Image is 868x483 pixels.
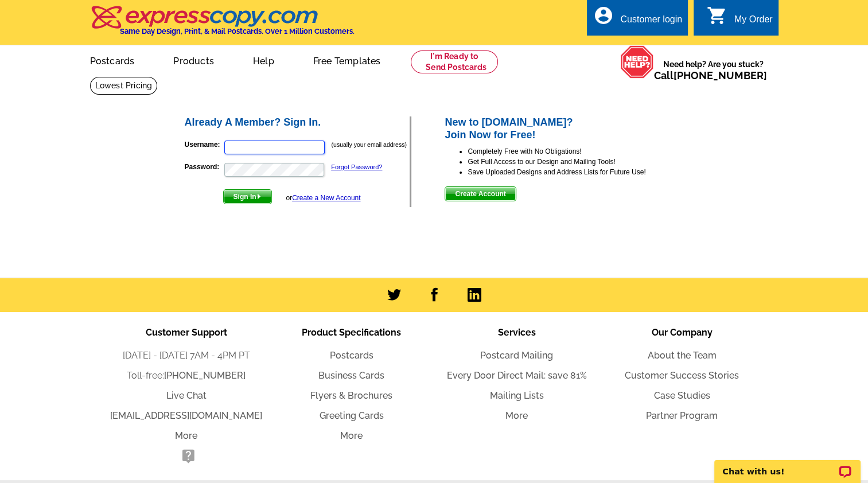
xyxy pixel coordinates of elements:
h2: New to [DOMAIN_NAME]? Join Now for Free! [445,116,685,141]
a: Partner Program [646,410,718,421]
span: Need help? Are you stuck? [654,59,773,81]
a: More [340,430,363,441]
div: Customer login [620,14,682,30]
a: [EMAIL_ADDRESS][DOMAIN_NAME] [110,410,262,421]
a: Postcards [72,46,153,73]
a: shopping_cart My Order [707,13,773,27]
a: Products [155,46,232,73]
small: (usually your email address) [332,141,407,148]
div: My Order [734,14,773,30]
a: Customer Success Stories [625,370,739,381]
button: Create Account [445,186,516,201]
li: Toll-free: [104,369,269,383]
a: Greeting Cards [320,410,384,421]
span: Product Specifications [302,327,401,338]
img: help [620,45,654,79]
li: Save Uploaded Designs and Address Lists for Future Use! [468,167,685,177]
a: Case Studies [654,390,710,401]
div: or [286,193,360,203]
li: Completely Free with No Obligations! [468,146,685,157]
a: More [505,410,528,421]
h2: Already A Member? Sign In. [185,116,410,129]
span: Services [498,327,536,338]
span: Our Company [652,327,713,338]
li: [DATE] - [DATE] 7AM - 4PM PT [104,349,269,363]
span: Create Account [445,187,515,201]
a: Free Templates [295,46,399,73]
span: Customer Support [146,327,227,338]
a: account_circle Customer login [593,13,682,27]
a: Live Chat [166,390,207,401]
a: [PHONE_NUMBER] [164,370,246,381]
a: Same Day Design, Print, & Mail Postcards. Over 1 Million Customers. [90,14,355,36]
span: Sign In [224,190,271,204]
a: Postcard Mailing [480,350,553,361]
a: About the Team [648,350,717,361]
a: [PHONE_NUMBER] [674,69,767,81]
a: Every Door Direct Mail: save 81% [447,370,587,381]
span: Call [654,69,767,81]
iframe: LiveChat chat widget [707,447,868,483]
a: Flyers & Brochures [310,390,392,401]
img: button-next-arrow-white.png [256,194,262,199]
i: account_circle [593,5,613,26]
a: Mailing Lists [490,390,544,401]
h4: Same Day Design, Print, & Mail Postcards. Over 1 Million Customers. [120,27,355,36]
label: Username: [185,139,223,150]
a: Create a New Account [292,194,360,202]
a: Forgot Password? [331,163,382,170]
li: Get Full Access to our Design and Mailing Tools! [468,157,685,167]
a: Business Cards [318,370,384,381]
a: Postcards [330,350,373,361]
i: shopping_cart [707,5,727,26]
a: More [175,430,197,441]
button: Sign In [223,189,272,204]
label: Password: [185,162,223,172]
a: Help [235,46,293,73]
